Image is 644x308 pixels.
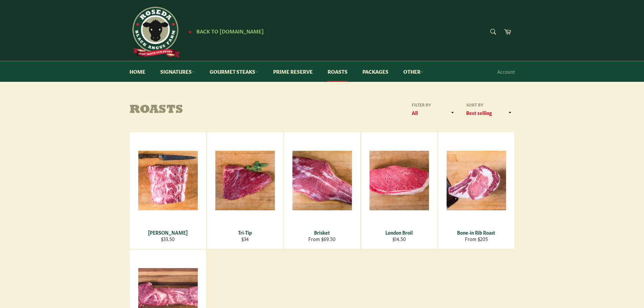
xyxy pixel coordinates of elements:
[438,132,515,249] a: Bone-in Rib Roast Bone-in Rib Roast From $205
[215,151,275,210] img: Tri-Tip
[365,229,433,236] div: London Broil
[153,61,201,82] a: Signatures
[292,151,352,210] img: Brisket
[494,62,518,81] a: Account
[123,61,152,82] a: Home
[185,29,264,34] a: ★ Back to [DOMAIN_NAME]
[288,236,356,242] div: From $69.50
[211,229,279,236] div: Tri-Tip
[464,102,515,108] label: Sort by
[138,151,198,210] img: Chuck Roast
[365,236,433,242] div: $14.50
[211,236,279,242] div: $34
[207,132,284,249] a: Tri-Tip Tri-Tip $34
[129,7,180,57] img: Roseda Beef
[284,132,361,249] a: Brisket Brisket From $69.50
[442,236,510,242] div: From $205
[409,102,457,108] label: Filter by
[447,151,506,210] img: Bone-in Rib Roast
[397,61,430,82] a: Other
[203,61,265,82] a: Gourmet Steaks
[188,29,192,34] span: ★
[361,132,438,249] a: London Broil London Broil $14.50
[369,151,429,210] img: London Broil
[134,236,202,242] div: $33.50
[266,61,319,82] a: Prime Reserve
[442,229,510,236] div: Bone-in Rib Roast
[288,229,356,236] div: Brisket
[196,27,264,34] span: Back to [DOMAIN_NAME]
[134,229,202,236] div: [PERSON_NAME]
[321,61,354,82] a: Roasts
[356,61,395,82] a: Packages
[129,132,207,249] a: Chuck Roast [PERSON_NAME] $33.50
[129,103,322,117] h1: Roasts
